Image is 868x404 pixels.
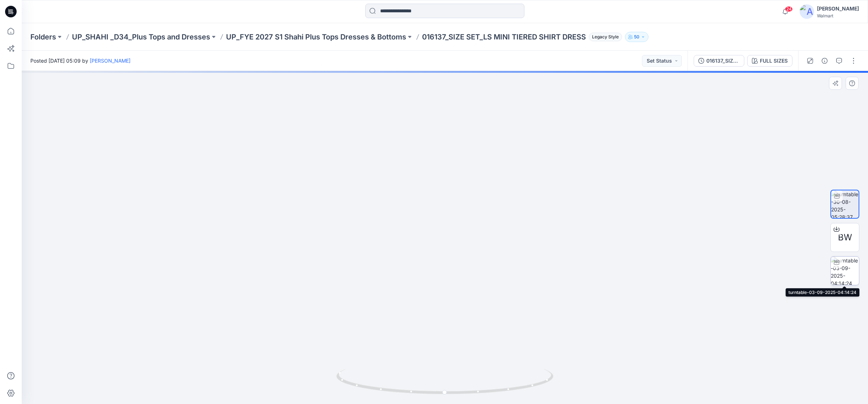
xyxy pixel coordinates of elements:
span: Posted [DATE] 05:09 by [30,57,131,64]
span: Legacy Style [589,33,622,41]
div: FULL SIZES [760,57,788,65]
button: Details [819,55,830,67]
span: 24 [785,6,793,12]
a: [PERSON_NAME] [90,58,131,64]
a: Folders [30,32,56,42]
a: UP_FYE 2027 S1 Shahi Plus Tops Dresses & Bottoms [226,32,406,42]
button: Legacy Style [586,32,622,42]
div: 016137_SIZE SET_LS MINI TIERED SHIRT DRESS [706,57,740,65]
button: FULL SIZES [747,55,792,67]
img: turntable-03-09-2025-04:14:24 [831,257,859,285]
button: 016137_SIZE SET_LS MINI TIERED SHIRT DRESS [694,55,744,67]
div: [PERSON_NAME] [817,4,859,13]
img: turntable-30-08-2025-05:28:37 [831,190,859,218]
span: BW [838,231,852,244]
button: 50 [625,32,648,42]
img: avatar [800,4,814,19]
a: UP_SHAHI _D34_Plus Tops and Dresses [72,32,210,42]
p: 016137_SIZE SET_LS MINI TIERED SHIRT DRESS [422,32,586,42]
p: 50 [634,33,639,41]
div: Walmart [817,13,859,18]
